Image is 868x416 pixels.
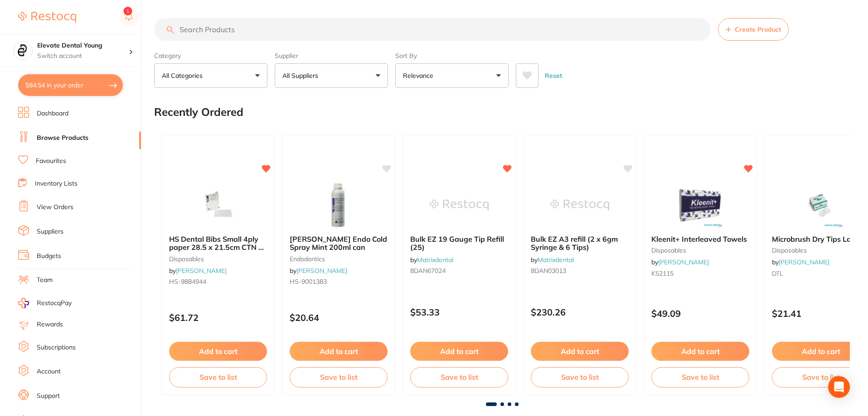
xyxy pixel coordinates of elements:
button: Create Product [718,18,789,41]
a: Team [37,276,53,285]
a: Support [37,392,60,401]
img: Bulk EZ 19 Gauge Tip Refill (25) [430,182,489,228]
a: Matrixdental [417,256,453,264]
a: [PERSON_NAME] [296,267,347,275]
img: Henry Schein Endo Cold Spray Mint 200ml can [309,182,368,228]
span: by [772,258,829,266]
h2: Recently Ordered [154,106,243,119]
button: Reset [542,63,565,88]
span: by [290,267,347,275]
b: Bulk EZ 19 Gauge Tip Refill (25) [410,235,508,252]
p: Relevance [403,71,437,80]
button: Save to list [531,367,629,387]
b: Henry Schein Endo Cold Spray Mint 200ml can [290,235,388,252]
a: Account [37,367,61,376]
a: Budgets [37,252,61,261]
small: 8DAN03013 [531,267,629,274]
span: by [410,256,453,264]
a: Favourites [36,157,66,166]
button: Save to list [169,367,267,387]
div: Open Intercom Messenger [828,376,850,398]
span: RestocqPay [37,299,72,308]
p: $230.26 [531,307,629,317]
img: HS Dental Bibs Small 4ply paper 28.5 x 21.5cm CTN of 800 [189,182,247,228]
img: Restocq Logo [18,12,76,23]
a: Rewards [37,320,63,329]
small: K52115 [651,270,749,277]
a: Inventory Lists [35,179,78,188]
p: All Suppliers [282,71,322,80]
b: Bulk EZ A3 refill (2 x 6gm Syringe & 6 Tips) [531,235,629,252]
a: Browse Products [37,134,88,143]
img: Elevate Dental Young [14,42,32,60]
a: [PERSON_NAME] [176,267,227,275]
button: All Suppliers [275,63,388,88]
a: Matrixdental [538,256,574,264]
a: Suppliers [37,227,63,236]
b: Kleenit+ Interleaved Towels [651,235,749,243]
p: Switch account [37,52,129,61]
button: Save to list [290,367,388,387]
img: RestocqPay [18,298,29,308]
img: Microbrush Dry Tips Large [791,182,850,228]
p: $20.64 [290,312,388,323]
input: Search Products [154,18,711,41]
button: Save to list [410,367,508,387]
label: Sort By [395,52,509,60]
small: HS-9001383 [290,278,388,285]
a: Restocq Logo [18,7,76,28]
span: Create Product [735,26,781,33]
a: Subscriptions [37,343,76,352]
label: Category [154,52,267,60]
button: Add to cart [531,342,629,361]
small: disposables [169,255,267,263]
a: [PERSON_NAME] [779,258,829,266]
a: RestocqPay [18,298,72,308]
p: $53.33 [410,307,508,317]
button: $84.54 in your order [18,74,123,96]
small: HS-9884944 [169,278,267,285]
p: All Categories [162,71,206,80]
button: All Categories [154,63,267,88]
a: View Orders [37,203,73,212]
small: disposables [651,247,749,254]
small: 8DAN67024 [410,267,508,274]
h4: Elevate Dental Young [37,41,129,50]
small: endodontics [290,255,388,263]
img: Kleenit+ Interleaved Towels [671,182,730,228]
button: Add to cart [410,342,508,361]
p: $61.72 [169,312,267,323]
span: by [169,267,227,275]
button: Add to cart [290,342,388,361]
span: by [531,256,574,264]
a: [PERSON_NAME] [658,258,709,266]
p: $49.09 [651,308,749,319]
button: Add to cart [169,342,267,361]
img: Bulk EZ A3 refill (2 x 6gm Syringe & 6 Tips) [550,182,609,228]
button: Add to cart [651,342,749,361]
label: Supplier [275,52,388,60]
button: Relevance [395,63,509,88]
button: Save to list [651,367,749,387]
span: by [651,258,709,266]
b: HS Dental Bibs Small 4ply paper 28.5 x 21.5cm CTN of 800 [169,235,267,252]
a: Dashboard [37,109,68,118]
